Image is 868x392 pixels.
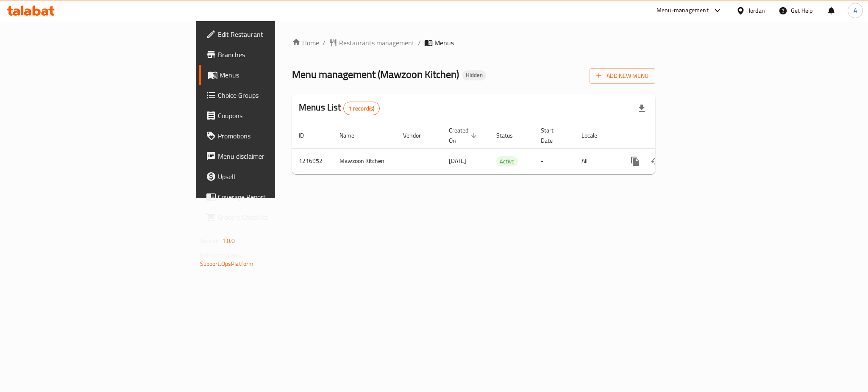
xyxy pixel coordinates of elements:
span: Locale [581,130,608,141]
a: Menus [199,65,341,85]
span: Choice Groups [218,90,334,100]
th: Actions [618,123,713,149]
span: Start Date [541,125,565,146]
span: Version: [200,235,221,246]
span: Vendor [403,130,432,141]
table: enhanced table [292,123,713,174]
span: Restaurants management [339,38,415,48]
span: Active [496,157,518,166]
button: Change Status [645,151,666,171]
span: Menus [220,70,334,80]
span: Grocery Checklist [218,212,334,222]
h2: Menus List [299,101,380,115]
a: Restaurants management [329,38,415,48]
span: A [854,6,857,15]
a: Upsell [199,166,341,187]
span: Name [339,130,365,141]
span: Menu management ( Mawzoon Kitchen ) [292,65,459,84]
div: Menu-management [657,6,709,16]
div: Hidden [462,70,486,80]
a: Support.OpsPlatform [200,258,254,269]
li: / [418,38,421,48]
span: Branches [218,50,334,60]
div: Jordan [748,6,765,15]
button: more [625,151,645,171]
a: Coupons [199,105,341,126]
td: Mawzoon Kitchen [333,148,396,174]
a: Coverage Report [199,187,341,207]
span: Add New Menu [596,71,648,81]
button: Add New Menu [590,68,655,84]
span: [DATE] [449,155,466,166]
div: Total records count [343,102,380,115]
span: 1.0.0 [222,235,235,246]
td: - [534,148,575,174]
nav: breadcrumb [292,38,655,48]
span: Get support on: [200,250,239,261]
div: Active [496,156,518,166]
span: 1 record(s) [344,105,380,113]
td: All [575,148,618,174]
span: Edit Restaurant [218,29,334,39]
span: Coverage Report [218,192,334,202]
div: Export file [632,98,652,119]
span: Menus [434,38,454,48]
span: ID [299,130,315,141]
a: Grocery Checklist [199,207,341,227]
a: Menu disclaimer [199,146,341,166]
span: Promotions [218,131,334,141]
span: Created On [449,125,479,146]
span: Hidden [462,72,486,79]
span: Menu disclaimer [218,151,334,161]
span: Upsell [218,171,334,182]
a: Branches [199,44,341,65]
a: Edit Restaurant [199,24,341,44]
span: Coupons [218,110,334,121]
a: Promotions [199,126,341,146]
span: Status [496,130,524,141]
a: Choice Groups [199,85,341,105]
